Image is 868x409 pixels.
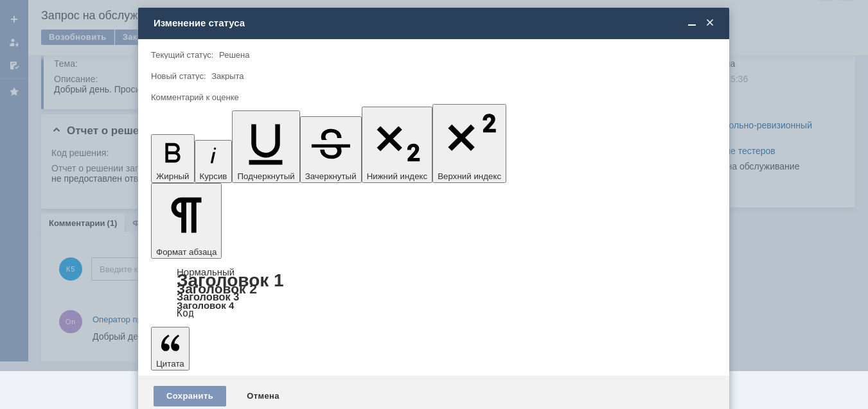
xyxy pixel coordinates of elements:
[151,268,716,318] div: Формат абзаца
[432,104,506,183] button: Верхний индекс
[362,107,433,183] button: Нижний индекс
[156,247,217,257] span: Формат абзаца
[177,270,284,290] a: Заголовок 1
[232,110,299,183] button: Подчеркнутый
[211,71,244,81] span: Закрыта
[151,50,213,60] label: Текущий статус:
[154,17,716,29] div: Изменение статуса
[177,291,239,302] a: Заголовок 3
[177,308,194,319] a: Код
[177,281,257,296] a: Заголовок 2
[177,300,234,311] a: Заголовок 4
[200,171,227,181] span: Курсив
[151,183,222,259] button: Формат абзаца
[305,171,357,181] span: Зачеркнутый
[219,50,249,60] span: Решена
[177,266,235,277] a: Нормальный
[151,71,206,81] label: Новый статус:
[438,171,501,181] span: Верхний индекс
[156,359,184,369] span: Цитата
[237,171,294,181] span: Подчеркнутый
[195,140,233,183] button: Курсив
[151,327,190,370] button: Цитата
[151,93,714,101] div: Комментарий к оценке
[686,17,698,29] span: Свернуть (Ctrl + M)
[151,134,195,183] button: Жирный
[156,171,190,181] span: Жирный
[367,171,428,181] span: Нижний индекс
[300,116,362,183] button: Зачеркнутый
[704,17,716,29] span: Закрыть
